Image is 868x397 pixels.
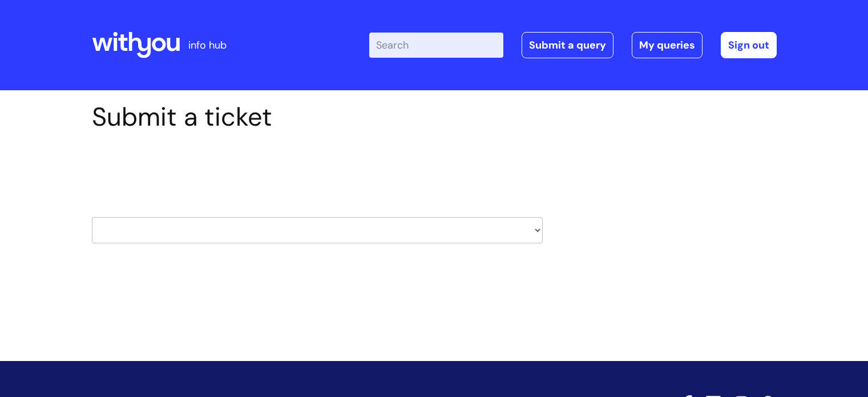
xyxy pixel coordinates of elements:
a: Submit a query [522,32,613,58]
h2: Select issue type [92,159,543,180]
h1: Submit a ticket [92,102,543,133]
p: info hub [188,36,227,54]
a: My queries [632,32,703,58]
div: | - [369,32,777,58]
a: Sign out [721,32,777,58]
input: Search [369,33,503,58]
